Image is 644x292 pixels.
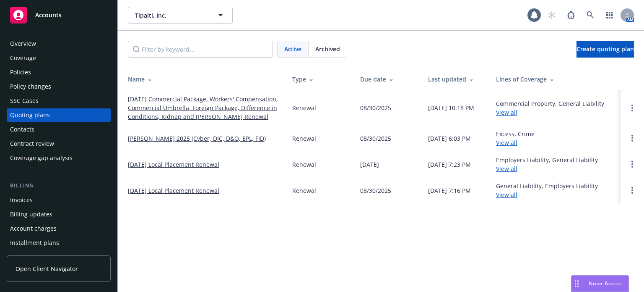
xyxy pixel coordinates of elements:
[10,37,36,50] div: Overview
[128,186,219,195] a: [DATE] Local Placement Renewal
[7,108,111,122] a: Quoting plans
[543,7,560,24] a: Start snowing
[496,129,535,147] div: Excess, Crime
[496,75,614,84] div: Lines of Coverage
[360,75,415,84] div: Due date
[582,7,599,24] a: Search
[128,75,279,84] div: Name
[7,137,111,150] a: Contract review
[428,103,474,112] div: [DATE] 10:18 PM
[10,66,31,79] div: Policies
[571,276,582,292] div: Drag to move
[10,151,73,165] div: Coverage gap analysis
[496,165,517,173] a: View all
[571,275,629,292] button: Nova Assist
[16,264,78,273] span: Open Client Navigator
[7,66,111,79] a: Policies
[10,208,52,221] div: Billing updates
[10,137,54,150] div: Contract review
[128,7,233,24] button: Tipalti, Inc.
[10,51,36,65] div: Coverage
[627,103,637,113] a: Open options
[7,208,111,221] a: Billing updates
[292,134,316,143] div: Renewal
[292,75,347,84] div: Type
[10,80,51,93] div: Policy changes
[7,123,111,136] a: Contacts
[428,134,471,143] div: [DATE] 6:03 PM
[7,182,111,190] div: Billing
[360,134,391,143] div: 08/30/2025
[428,160,471,169] div: [DATE] 7:23 PM
[360,103,391,112] div: 08/30/2025
[284,45,301,53] span: Active
[7,3,111,27] a: Accounts
[589,280,622,287] span: Nova Assist
[496,182,598,199] div: General Liability, Employers Liability
[627,133,637,143] a: Open options
[128,134,266,143] a: [PERSON_NAME] 2025 (Cyber, DIC, D&O, EPL, FID)
[292,186,316,195] div: Renewal
[627,159,637,169] a: Open options
[135,11,208,20] span: Tipalti, Inc.
[7,193,111,207] a: Invoices
[576,45,634,53] span: Create quoting plan
[292,103,316,112] div: Renewal
[10,94,39,108] div: SSC Cases
[315,45,340,53] span: Archived
[7,94,111,108] a: SSC Cases
[292,160,316,169] div: Renewal
[496,155,598,173] div: Employers Liability, General Liability
[7,37,111,50] a: Overview
[7,151,111,165] a: Coverage gap analysis
[627,185,637,195] a: Open options
[35,12,62,18] span: Accounts
[360,186,391,195] div: 08/30/2025
[428,75,483,84] div: Last updated
[10,108,50,122] div: Quoting plans
[563,7,579,24] a: Report a Bug
[10,123,34,136] div: Contacts
[601,7,618,24] a: Switch app
[128,160,219,169] a: [DATE] Local Placement Renewal
[128,95,279,121] a: [DATE] Commercial Package, Workers' Compensation, Commercial Umbrella, Foreign Package, Differenc...
[7,51,111,65] a: Coverage
[10,193,33,207] div: Invoices
[496,108,517,116] a: View all
[10,222,57,235] div: Account charges
[576,41,634,58] a: Create quoting plan
[360,160,379,169] div: [DATE]
[7,236,111,250] a: Installment plans
[7,80,111,93] a: Policy changes
[128,41,273,58] input: Filter by keyword...
[496,99,604,117] div: Commercial Property, General Liability
[10,236,59,250] div: Installment plans
[496,191,517,199] a: View all
[496,139,517,147] a: View all
[7,222,111,235] a: Account charges
[428,186,471,195] div: [DATE] 7:16 PM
